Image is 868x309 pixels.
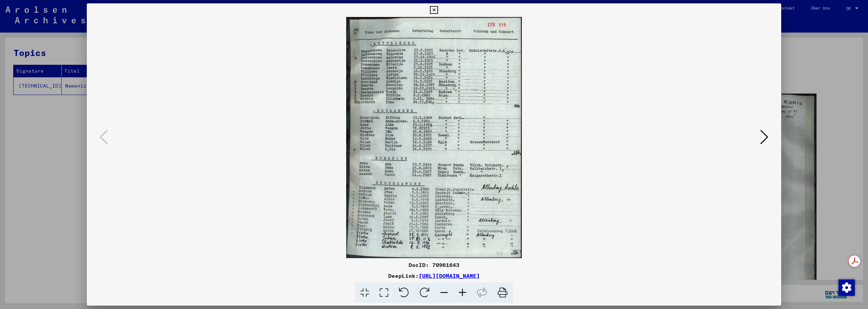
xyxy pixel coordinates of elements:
img: Zustimmung ändern [839,279,855,296]
img: 001.jpg [110,17,758,258]
div: Zustimmung ändern [838,279,854,295]
div: DeepLink: [87,272,781,280]
a: [URL][DOMAIN_NAME] [419,272,480,279]
div: DocID: 70961643 [87,261,781,269]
